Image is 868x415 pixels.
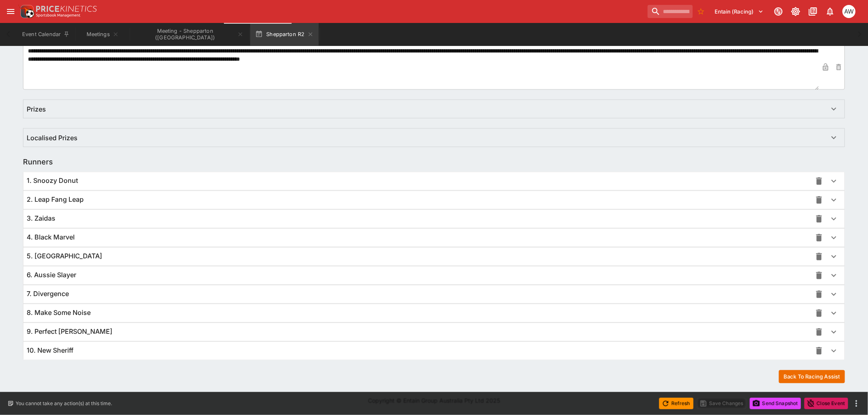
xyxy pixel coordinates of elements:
[3,4,18,19] button: open drawer
[130,23,249,46] button: Meeting - Shepparton (AUS)
[36,14,80,17] img: Sportsbook Management
[823,4,838,19] button: Notifications
[840,2,858,21] button: Amanda Whitta
[36,6,97,12] img: PriceKinetics
[27,233,75,242] span: 4. Black Marvel
[788,4,803,19] button: Toggle light/dark mode
[648,5,693,18] input: search
[27,309,91,317] span: 8. Make Some Noise
[710,5,769,18] button: Select Tenant
[806,4,820,19] button: Documentation
[750,398,801,409] button: Send Snapshot
[843,5,856,18] div: Amanda Whitta
[250,23,318,46] button: Shepparton R2
[779,370,845,383] button: Back To Racing Assist
[27,196,84,204] span: 2. Leap Fang Leap
[27,290,69,299] span: 7. Divergence
[771,4,786,19] button: Connected to PK
[27,134,78,142] h6: Localised Prizes
[27,347,73,355] span: 10. New Sheriff
[27,328,112,336] span: 9. Perfect [PERSON_NAME]
[659,398,694,409] button: Refresh
[76,23,129,46] button: Meetings
[27,252,102,261] span: 5. [GEOGRAPHIC_DATA]
[694,5,708,18] button: No Bookmarks
[27,105,46,114] h6: Prizes
[16,400,112,407] p: You cannot take any action(s) at this time.
[18,3,34,20] img: PriceKinetics Logo
[804,398,848,409] button: Close Event
[27,214,55,223] span: 3. Zaidas
[27,271,76,280] span: 6. Aussie Slayer
[852,399,861,408] button: more
[17,23,75,46] button: Event Calendar
[23,157,53,166] h5: Runners
[27,177,78,185] span: 1. Snoozy Donut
